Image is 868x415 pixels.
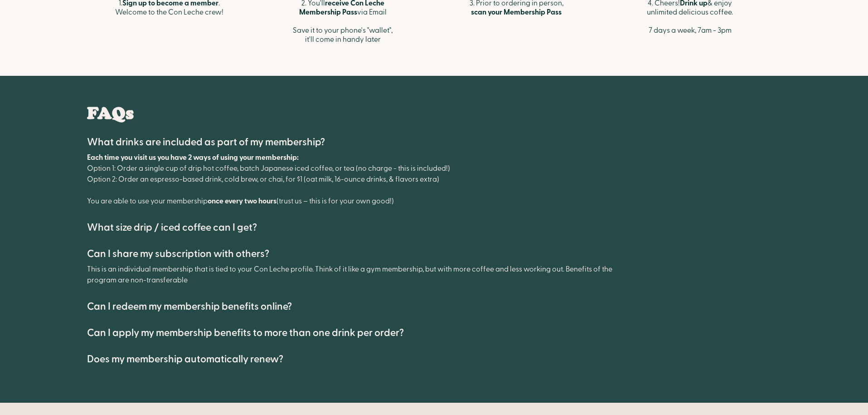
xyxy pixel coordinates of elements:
strong: scan your Membership Pass [471,8,562,17]
h4: Does my membership automatically renew? [87,354,283,365]
p: This is an individual membership that is tied to your Con Leche profile. Think of it like a gym m... [87,264,643,286]
h4: Can I share my subscription with others? [87,248,269,259]
strong: once [208,197,223,206]
h4: Can I redeem my membership benefits online? [87,301,292,312]
strong: every two hours [225,197,276,206]
h4: What drinks are included as part of my membership? [87,137,325,148]
h4: Can I apply my membership benefits to more than one drink per order? [87,327,404,338]
h1: FAQs [87,103,134,123]
p: Option 1: Order a single cup of drip hot coffee, batch Japanese iced coffee, or tea (no charge - ... [87,152,643,207]
strong: Each time you visit us you have 2 ways of using your membership: [87,153,299,162]
h4: What size drip / iced coffee can I get? [87,222,257,233]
